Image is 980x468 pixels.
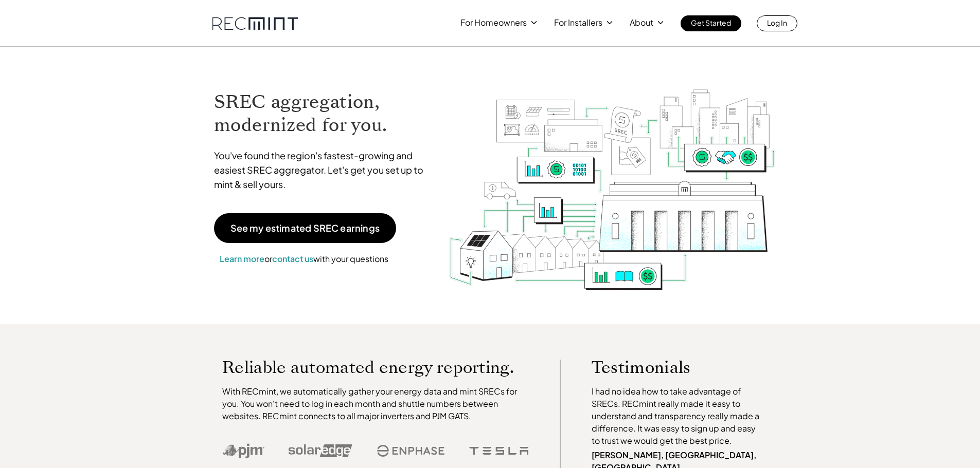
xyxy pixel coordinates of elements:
p: Reliable automated energy reporting. [222,360,529,375]
p: I had no idea how to take advantage of SRECs. RECmint really made it easy to understand and trans... [592,385,764,447]
p: or with your questions [214,252,394,266]
a: Learn more [220,253,264,264]
p: See my estimated SREC earnings [230,223,380,233]
p: You've found the region's fastest-growing and easiest SREC aggregator. Let's get you set up to mi... [214,148,433,192]
a: contact us [272,253,313,264]
a: Get Started [681,15,741,31]
p: Get Started [691,15,731,30]
p: For Installers [554,15,602,30]
p: Testimonials [592,360,745,375]
a: See my estimated SREC earnings [214,213,396,243]
h1: SREC aggregation, modernized for you. [214,90,433,137]
img: RECmint value cycle [448,62,776,293]
a: Log In [757,15,797,31]
p: About [630,15,653,30]
p: With RECmint, we automatically gather your energy data and mint SRECs for you. You won't need to ... [222,385,529,422]
p: For Homeowners [460,15,527,30]
p: Log In [767,15,787,30]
